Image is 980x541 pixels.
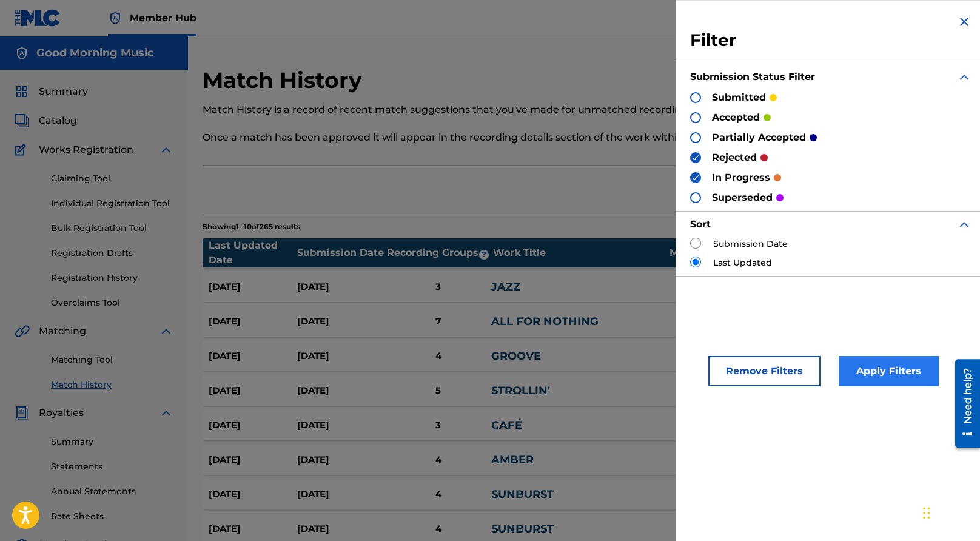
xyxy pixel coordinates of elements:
[919,483,980,541] iframe: Chat Widget
[51,485,173,498] a: Annual Statements
[297,453,386,467] div: [DATE]
[385,315,491,329] div: 7
[491,453,534,466] a: AMBER
[297,488,386,502] div: [DATE]
[385,418,491,432] div: 3
[15,46,29,61] img: Accounts
[690,218,711,230] strong: Sort
[108,11,122,25] img: Top Rightsholder
[297,522,386,536] div: [DATE]
[130,11,196,25] span: Member Hub
[36,46,154,60] h5: Good Morning Music
[657,488,748,502] div: S82MF4
[491,384,550,397] a: STROLLIN'
[691,153,700,162] img: checkbox
[385,280,491,294] div: 3
[712,90,766,105] p: submitted
[39,143,133,157] span: Works Registration
[957,15,972,29] img: close
[51,354,173,366] a: Matching Tool
[712,170,770,185] p: in progress
[691,173,700,182] img: checkbox
[51,460,173,473] a: Statements
[713,238,788,250] label: Submission Date
[385,522,491,536] div: 4
[713,257,772,269] label: Last Updated
[657,280,748,294] div: J60P8I
[209,418,297,432] div: [DATE]
[203,67,368,94] h2: Match History
[15,143,30,157] img: Works Registration
[51,297,173,309] a: Overclaims Tool
[385,384,491,398] div: 5
[51,435,173,448] a: Summary
[657,522,748,536] div: S82MF4
[491,418,522,432] a: CAFÉ
[209,522,297,536] div: [DATE]
[657,453,748,467] div: AY96GT
[297,315,386,329] div: [DATE]
[15,406,29,420] img: Royalties
[664,246,755,260] div: MLC Song Code
[297,246,386,260] div: Submission Date
[491,315,599,328] a: ALL FOR NOTHING
[209,488,297,502] div: [DATE]
[159,406,173,420] img: expand
[708,356,821,386] button: Remove Filters
[39,324,86,338] span: Matching
[491,488,554,501] a: SUNBURST
[159,143,173,157] img: expand
[51,378,173,391] a: Match History
[159,324,173,338] img: expand
[657,418,748,432] div: CL0I1B
[15,113,29,128] img: Catalog
[203,130,790,145] p: Once a match has been approved it will appear in the recording details section of the work within...
[15,84,88,99] a: SummarySummary
[690,30,972,52] h3: Filter
[209,315,297,329] div: [DATE]
[51,222,173,235] a: Bulk Registration Tool
[690,71,815,82] strong: Submission Status Filter
[51,247,173,260] a: Registration Drafts
[51,510,173,523] a: Rate Sheets
[712,110,760,125] p: accepted
[297,384,386,398] div: [DATE]
[39,84,88,99] span: Summary
[946,354,980,452] iframe: Resource Center
[15,113,77,128] a: CatalogCatalog
[209,349,297,363] div: [DATE]
[39,113,77,128] span: Catalog
[839,356,939,386] button: Apply Filters
[51,197,173,210] a: Individual Registration Tool
[297,418,386,432] div: [DATE]
[712,190,773,205] p: superseded
[957,217,972,232] img: expand
[657,349,748,363] div: GC2BQT
[491,349,541,363] a: GROOVE
[493,246,665,260] div: Work Title
[923,495,930,531] div: Drag
[15,84,29,99] img: Summary
[39,406,84,420] span: Royalties
[203,221,300,232] p: Showing 1 - 10 of 265 results
[957,70,972,84] img: expand
[491,522,554,536] a: SUNBURST
[657,315,748,329] div: AY96G0
[479,250,489,260] span: ?
[712,150,757,165] p: rejected
[209,384,297,398] div: [DATE]
[15,9,61,27] img: MLC Logo
[657,384,748,398] div: S82MIU
[203,102,790,117] p: Match History is a record of recent match suggestions that you've made for unmatched recording gr...
[385,453,491,467] div: 4
[297,280,386,294] div: [DATE]
[15,324,30,338] img: Matching
[51,172,173,185] a: Claiming Tool
[297,349,386,363] div: [DATE]
[209,238,297,267] div: Last Updated Date
[385,349,491,363] div: 4
[209,453,297,467] div: [DATE]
